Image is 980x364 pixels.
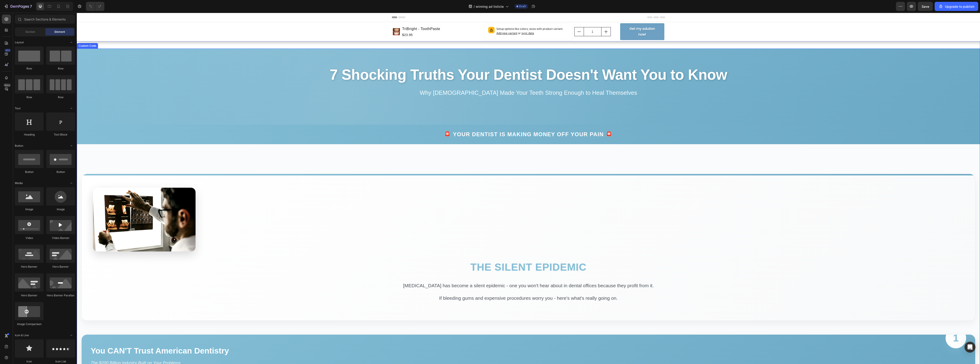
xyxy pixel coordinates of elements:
[54,30,65,34] span: Element
[519,4,526,8] span: Draft
[939,4,974,9] div: Upgrade to publish
[543,10,587,27] button: Get my solution now!
[441,19,457,22] span: or
[476,4,504,9] span: winning ad listicle
[15,265,44,269] div: Hero Banner
[25,30,35,34] span: Section
[525,15,534,23] button: increment
[549,13,582,25] div: Get my solution now!
[965,342,975,353] div: Open Intercom Messenger
[68,332,75,339] span: Toggle open
[15,15,75,24] input: Search Sections & Elements
[15,359,44,364] div: Icon
[325,19,364,25] div: $23.95
[922,5,929,8] span: Save
[46,67,75,71] div: Row
[46,95,75,99] div: Row
[15,95,44,99] div: Row
[4,49,11,52] div: 450
[16,269,887,277] p: [MEDICAL_DATA] has become a silent epidemic - one you won't hear about in dental offices because ...
[68,142,75,149] span: Toggle open
[77,13,980,364] iframe: Design area
[15,40,24,44] span: Layout
[68,105,75,112] span: Toggle open
[1,31,20,35] div: Custom Code
[15,207,44,211] div: Image
[46,170,75,174] div: Button
[15,133,44,137] div: Heading
[14,347,889,353] p: The $200 Billion Industry Built on Your Problems
[15,170,44,174] div: Button
[15,106,21,110] span: Text
[15,144,23,148] span: Button
[325,13,364,19] a: TriBright - ToothPaste
[498,15,507,23] button: decrement
[507,15,525,23] input: quantity
[46,133,75,137] div: Text Block
[918,2,933,11] button: Save
[16,175,119,239] img: Person with dental pain covering their mouth
[3,83,11,87] div: Beta
[15,67,44,71] div: Row
[14,333,889,343] h3: You CAN'T Trust American Dentistry
[2,2,34,11] button: 7
[15,236,44,240] div: Video
[5,54,899,70] h1: 7 Shocking Truths Your Dentist Doesn't Want You to Know
[68,179,75,187] span: Toggle open
[46,207,75,211] div: Image
[16,281,887,289] p: If bleeding gums and expensive procedures worry you - here's what's really going on.
[15,322,44,326] div: Image Comparison
[15,181,23,185] span: Media
[15,293,44,297] div: Hero Banner
[86,2,104,11] div: Undo/Redo
[869,315,889,336] div: 1
[68,39,75,46] span: Toggle open
[15,333,29,337] span: Icon & Line
[935,2,978,11] button: Upgrade to publish
[46,359,75,364] div: Icon List
[46,265,75,269] div: Hero Banner
[445,19,457,22] span: sync data
[16,247,887,262] h2: The Silent Epidemic
[420,14,492,23] p: Setup options like colors, sizes with product variant.
[46,293,75,297] div: Hero Banner Parallax
[474,4,475,9] span: /
[5,76,899,84] p: Why [DEMOGRAPHIC_DATA] Made Your Teeth Strong Enough to Heal Themselves
[46,236,75,240] div: Video Banner
[30,4,32,9] p: 7
[420,19,441,22] span: Add new variant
